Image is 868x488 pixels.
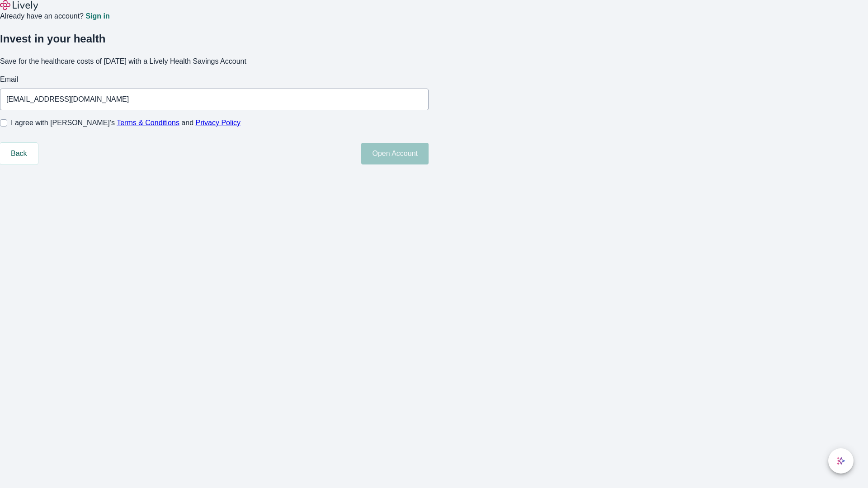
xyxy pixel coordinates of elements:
a: Sign in [85,13,109,20]
a: Privacy Policy [196,119,241,127]
span: I agree with [PERSON_NAME]’s and [11,117,241,128]
a: Terms & Conditions [117,119,179,127]
button: chat [828,448,854,474]
svg: Lively AI Assistant [836,456,845,465]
